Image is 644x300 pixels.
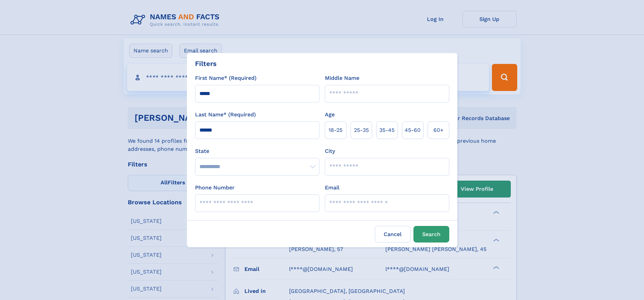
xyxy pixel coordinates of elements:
[375,226,411,243] label: Cancel
[379,126,395,134] span: 35‑45
[413,226,449,243] button: Search
[433,126,444,134] span: 60+
[325,147,335,155] label: City
[325,111,335,119] label: Age
[195,147,319,155] label: State
[354,126,369,134] span: 25‑35
[195,74,257,82] label: First Name* (Required)
[325,74,359,82] label: Middle Name
[325,184,339,192] label: Email
[329,126,342,134] span: 18‑25
[195,59,217,69] div: Filters
[195,184,235,192] label: Phone Number
[405,126,421,134] span: 45‑60
[195,111,256,119] label: Last Name* (Required)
